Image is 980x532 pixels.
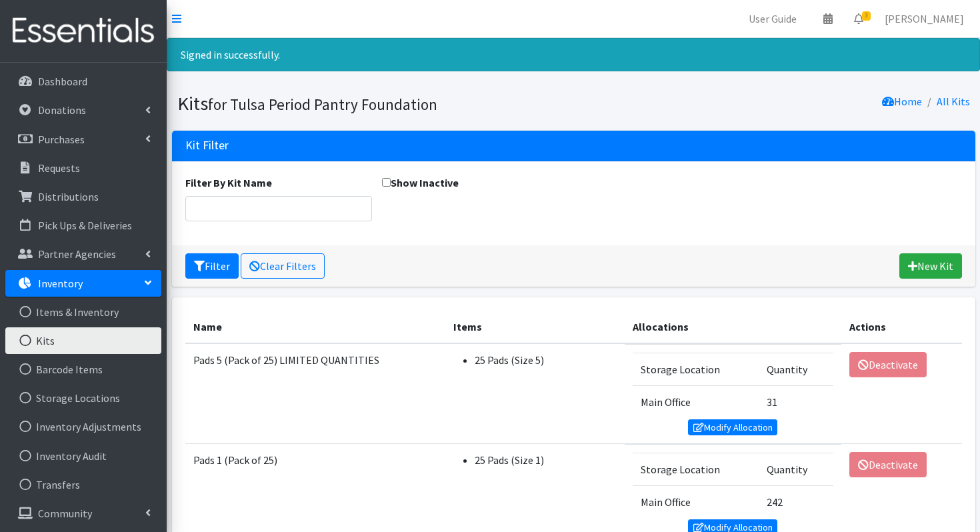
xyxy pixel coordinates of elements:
[5,97,161,123] a: Donations
[688,419,777,435] a: Modify Allocation
[759,485,833,518] td: 242
[5,155,161,181] a: Requests
[185,139,229,153] h3: Kit Filter
[759,353,833,385] td: Quantity
[841,311,962,343] th: Actions
[759,385,833,418] td: 31
[38,75,87,88] p: Dashboard
[185,311,446,343] th: Name
[5,413,161,440] a: Inventory Adjustments
[5,385,161,411] a: Storage Locations
[241,253,325,279] a: Clear Filters
[185,343,446,444] td: Pads 5 (Pack of 25) LIMITED QUANTITIES
[5,241,161,267] a: Partner Agencies
[5,299,161,325] a: Items & Inventory
[882,95,922,108] a: Home
[937,95,970,108] a: All Kits
[208,95,437,114] small: for Tulsa Period Pantry Foundation
[38,161,80,175] p: Requests
[5,183,161,210] a: Distributions
[633,485,759,518] td: Main Office
[38,103,86,117] p: Donations
[38,190,99,203] p: Distributions
[862,11,871,21] span: 3
[843,5,874,32] a: 3
[625,311,841,343] th: Allocations
[382,178,391,187] input: Show Inactive
[38,247,116,261] p: Partner Agencies
[738,5,807,32] a: User Guide
[5,126,161,153] a: Purchases
[38,133,85,146] p: Purchases
[475,452,616,468] li: 25 Pads (Size 1)
[38,507,92,520] p: Community
[5,212,161,239] a: Pick Ups & Deliveries
[759,453,833,485] td: Quantity
[475,352,616,368] li: 25 Pads (Size 5)
[445,311,624,343] th: Items
[382,175,459,191] label: Show Inactive
[167,38,980,71] div: Signed in successfully.
[5,68,161,95] a: Dashboard
[899,253,962,279] a: New Kit
[5,327,161,354] a: Kits
[5,500,161,527] a: Community
[633,385,759,418] td: Main Office
[633,453,759,485] td: Storage Location
[5,356,161,383] a: Barcode Items
[177,92,569,115] h1: Kits
[633,353,759,385] td: Storage Location
[185,175,272,191] label: Filter By Kit Name
[5,443,161,469] a: Inventory Audit
[5,9,161,53] img: HumanEssentials
[185,253,239,279] button: Filter
[874,5,975,32] a: [PERSON_NAME]
[5,471,161,498] a: Transfers
[38,277,83,290] p: Inventory
[38,219,132,232] p: Pick Ups & Deliveries
[5,270,161,297] a: Inventory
